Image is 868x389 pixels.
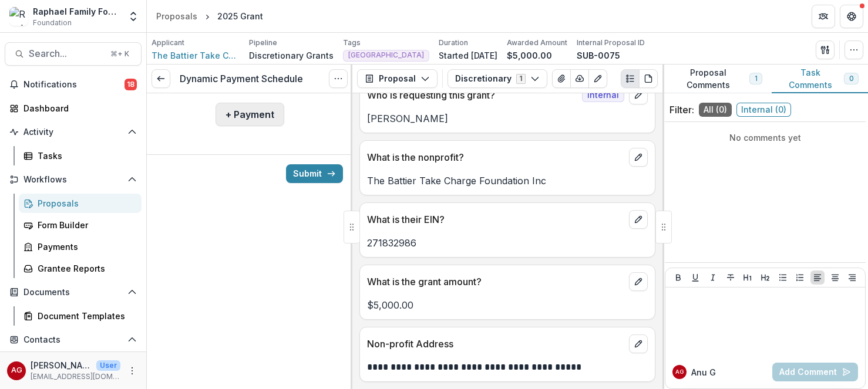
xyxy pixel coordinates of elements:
[348,51,424,59] span: [GEOGRAPHIC_DATA]
[23,335,123,345] span: Contacts
[669,103,694,117] p: Filter:
[577,38,645,48] p: Internal Proposal ID
[724,270,738,285] button: Strike
[19,215,142,235] a: Form Builder
[629,272,648,291] button: edit
[621,69,640,88] button: Plaintext view
[812,5,835,28] button: Partners
[152,49,240,62] a: The Battier Take Charge Foundation Inc
[367,174,648,188] p: The Battier Take Charge Foundation Inc
[156,10,197,22] div: Proposals
[38,150,132,162] div: Tasks
[772,363,858,381] button: Add Comment
[38,197,132,209] div: Proposals
[23,80,125,90] span: Notifications
[629,86,648,104] button: edit
[588,69,607,88] button: Edit as form
[33,5,120,18] div: Raphael Family Foundation
[19,237,142,256] a: Payments
[671,270,685,285] button: Bold
[706,270,720,285] button: Italicize
[38,262,132,275] div: Grantee Reports
[828,270,842,285] button: Align Center
[845,270,859,285] button: Align Right
[5,283,142,302] button: Open Documents
[23,287,123,297] span: Documents
[38,219,132,231] div: Form Builder
[793,270,807,285] button: Ordered List
[11,367,22,374] div: Anu Gupta
[19,259,142,278] a: Grantee Reports
[439,38,468,48] p: Duration
[367,212,624,226] p: What is their EIN?
[19,306,142,326] a: Document Templates
[741,270,755,285] button: Heading 1
[9,7,28,26] img: Raphael Family Foundation
[357,69,438,88] button: Proposal
[5,42,142,66] button: Search...
[38,310,132,322] div: Document Templates
[367,111,648,126] p: [PERSON_NAME]
[367,275,624,289] p: What is the grant amount?
[19,194,142,213] a: Proposals
[29,48,103,59] span: Search...
[31,359,92,371] p: [PERSON_NAME]
[286,164,343,183] button: Submit
[367,150,624,164] p: What is the nonprofit?
[367,236,648,250] p: 271832986
[736,103,791,117] span: Internal ( 0 )
[23,175,123,185] span: Workflows
[33,18,72,28] span: Foundation
[5,75,142,94] button: Notifications18
[249,49,334,62] p: Discretionary Grants
[669,131,861,144] p: No comments yet
[5,170,142,189] button: Open Workflows
[31,371,120,382] p: [EMAIL_ADDRESS][DOMAIN_NAME]
[758,270,772,285] button: Heading 2
[629,148,648,167] button: edit
[38,241,132,253] div: Payments
[343,38,361,48] p: Tags
[448,69,547,88] button: Discretionary1
[639,69,658,88] button: PDF view
[125,5,142,28] button: Open entity switcher
[367,88,577,102] p: Who is requesting this grant?
[23,102,132,114] div: Dashboard
[662,65,772,93] button: Proposal Comments
[507,49,552,62] p: $5,000.00
[691,366,716,378] p: Anu G
[5,99,142,118] a: Dashboard
[367,337,624,351] p: Non-profit Address
[96,360,120,371] p: User
[249,38,277,48] p: Pipeline
[810,270,825,285] button: Align Left
[776,270,790,285] button: Bullet List
[152,8,202,25] a: Proposals
[5,330,142,349] button: Open Contacts
[552,69,571,88] button: View Attached Files
[125,79,137,90] span: 18
[439,49,497,62] p: Started [DATE]
[675,369,684,375] div: Anu Gupta
[629,334,648,353] button: edit
[216,103,284,126] button: + Payment
[367,298,648,312] p: $5,000.00
[772,65,868,93] button: Task Comments
[19,146,142,165] a: Tasks
[629,210,648,229] button: edit
[180,73,303,84] h3: Dynamic Payment Schedule
[840,5,863,28] button: Get Help
[152,38,184,48] p: Applicant
[699,103,732,117] span: All ( 0 )
[577,49,620,62] p: SUB-0075
[5,123,142,141] button: Open Activity
[152,8,268,25] nav: breadcrumb
[582,88,624,102] span: Internal
[23,127,123,137] span: Activity
[507,38,567,48] p: Awarded Amount
[217,10,263,22] div: 2025 Grant
[688,270,702,285] button: Underline
[755,75,757,83] span: 1
[849,75,853,83] span: 0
